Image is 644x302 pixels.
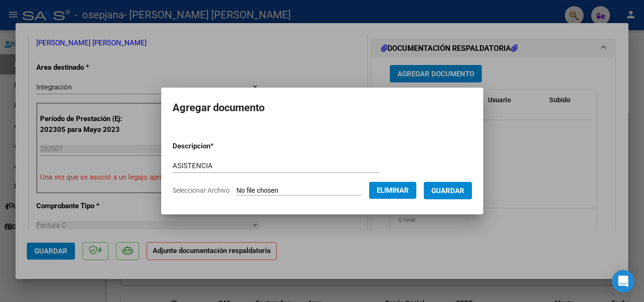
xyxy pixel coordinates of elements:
[612,270,635,293] div: Open Intercom Messenger
[173,99,472,117] h2: Agregar documento
[173,187,230,194] span: Seleccionar Archivo
[173,141,263,152] p: Descripcion
[424,182,472,199] button: Guardar
[377,186,409,195] span: Eliminar
[431,187,464,195] span: Guardar
[369,182,416,199] button: Eliminar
